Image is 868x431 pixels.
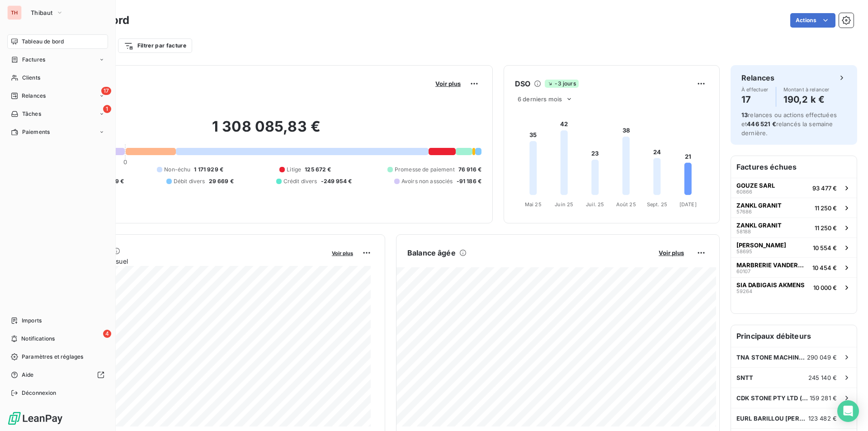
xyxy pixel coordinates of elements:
[101,87,111,95] span: 17
[209,177,234,185] span: 29 669 €
[329,249,356,257] button: Voir plus
[736,269,750,274] span: 60107
[22,353,83,361] span: Paramètres et réglages
[736,189,752,194] span: 60866
[731,277,857,297] button: SIA DABIGAIS AKMENS5926410 000 €
[555,201,573,208] tspan: Juin 25
[51,256,325,266] span: Chiffre d'affaires mensuel
[22,389,57,397] span: Déconnexion
[679,201,697,208] tspan: [DATE]
[731,198,857,218] button: ZANKL GRANIT5768611 250 €
[457,177,481,185] span: -91 186 €
[815,224,837,232] span: 11 250 €
[731,218,857,237] button: ZANKL GRANIT5818811 250 €
[812,185,837,192] span: 93 477 €
[407,247,456,258] h6: Balance âgée
[515,78,530,89] h6: DSO
[736,374,754,381] span: SNTT
[736,394,810,402] span: CDK STONE PTY LTD ([GEOGRAPHIC_DATA])
[51,118,481,145] h2: 1 308 085,83 €
[790,13,835,28] button: Actions
[747,120,776,128] span: 446 521 €
[736,281,805,289] span: SIA DABIGAIS AKMENS
[736,249,752,254] span: 58695
[7,5,22,20] div: TH
[656,249,687,257] button: Voir plus
[736,242,786,249] span: [PERSON_NAME]
[812,264,837,271] span: 10 454 €
[525,201,542,208] tspan: Mai 25
[616,201,636,208] tspan: Août 25
[810,394,837,402] span: 159 281 €
[321,177,352,185] span: -249 954 €
[736,289,752,294] span: 59264
[659,249,684,256] span: Voir plus
[807,354,837,361] span: 290 049 €
[22,317,42,325] span: Imports
[174,177,205,185] span: Débit divers
[808,415,837,422] span: 123 482 €
[22,74,40,82] span: Clients
[783,92,830,107] h4: 190,2 k €
[518,95,562,103] span: 6 derniers mois
[741,72,774,83] h6: Relances
[401,177,453,185] span: Avoirs non associés
[332,250,353,256] span: Voir plus
[731,178,857,198] button: GOUZE SARL6086693 477 €
[22,110,41,118] span: Tâches
[736,209,752,214] span: 57686
[731,325,857,347] h6: Principaux débiteurs
[305,166,331,174] span: 125 672 €
[736,354,807,361] span: TNA STONE MACHINERY INC.
[808,374,837,381] span: 245 140 €
[103,330,111,338] span: 4
[22,38,64,46] span: Tableau de bord
[736,415,808,422] span: EURL BARILLOU [PERSON_NAME]
[435,80,461,87] span: Voir plus
[123,158,127,166] span: 0
[283,177,317,185] span: Crédit divers
[731,156,857,178] h6: Factures échues
[118,38,192,53] button: Filtrer par facture
[741,87,769,92] span: À effectuer
[22,92,46,100] span: Relances
[783,87,830,92] span: Montant à relancer
[736,229,751,234] span: 58188
[586,201,604,208] tspan: Juil. 25
[164,166,190,174] span: Non-échu
[7,368,108,382] a: Aide
[103,105,111,113] span: 1
[22,371,34,379] span: Aide
[458,166,481,174] span: 76 916 €
[837,400,859,422] div: Open Intercom Messenger
[395,166,455,174] span: Promesse de paiement
[736,182,775,189] span: GOUZE SARL
[21,335,55,343] span: Notifications
[741,92,769,107] h4: 17
[741,111,837,137] span: relances ou actions effectuées et relancés la semaine dernière.
[731,237,857,257] button: [PERSON_NAME]5869510 554 €
[22,128,50,136] span: Paiements
[731,257,857,277] button: MARBRERIE VANDERMARLIERE6010710 454 €
[736,261,809,269] span: MARBRERIE VANDERMARLIERE
[433,80,463,88] button: Voir plus
[813,244,837,251] span: 10 554 €
[7,411,63,426] img: Logo LeanPay
[647,201,667,208] tspan: Sept. 25
[22,56,45,64] span: Factures
[31,9,52,16] span: Thibaut
[736,222,782,229] span: ZANKL GRANIT
[287,166,301,174] span: Litige
[741,111,748,118] span: 13
[545,80,578,88] span: -3 jours
[194,166,223,174] span: 1 171 929 €
[813,284,837,291] span: 10 000 €
[815,204,837,212] span: 11 250 €
[736,202,782,209] span: ZANKL GRANIT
